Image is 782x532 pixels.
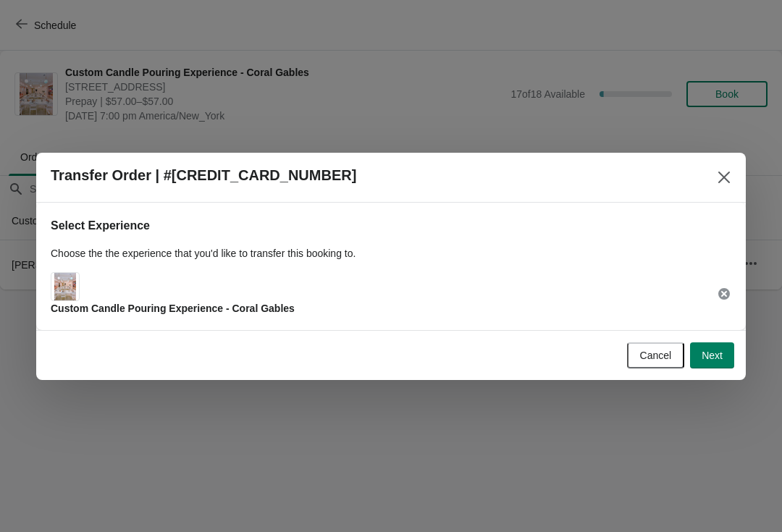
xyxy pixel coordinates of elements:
span: Cancel [640,350,672,361]
h2: Select Experience [51,217,731,235]
button: Cancel [627,342,685,368]
span: Custom Candle Pouring Experience - Coral Gables [51,303,295,314]
button: Close [711,164,737,190]
button: Next [690,342,734,368]
h2: Transfer Order | #[CREDIT_CARD_NUMBER] [51,167,356,184]
p: Choose the the experience that you'd like to transfer this booking to. [51,246,731,261]
img: Main Experience Image [54,273,77,300]
span: Next [702,350,723,361]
